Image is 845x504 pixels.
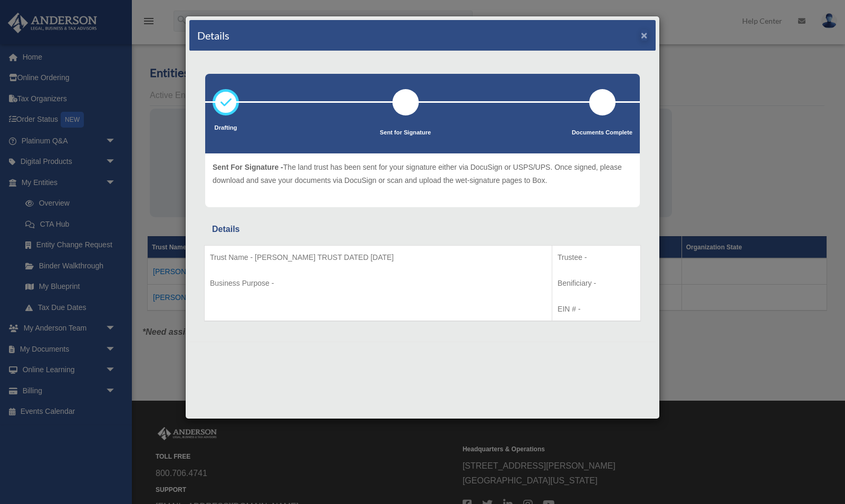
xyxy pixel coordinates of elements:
p: Drafting [213,123,239,133]
p: Trustee - [558,251,635,264]
div: Details [212,222,633,237]
span: Sent For Signature - [213,163,283,171]
h4: Details [197,28,229,43]
p: Trust Name - [PERSON_NAME] TRUST DATED [DATE] [210,251,546,264]
p: Documents Complete [572,128,632,138]
p: The land trust has been sent for your signature either via DocuSign or USPS/UPS. Once signed, ple... [213,161,632,187]
p: Sent for Signature [380,128,431,138]
p: EIN # - [558,303,635,316]
p: Business Purpose - [210,277,546,290]
button: × [641,30,648,41]
p: Benificiary - [558,277,635,290]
